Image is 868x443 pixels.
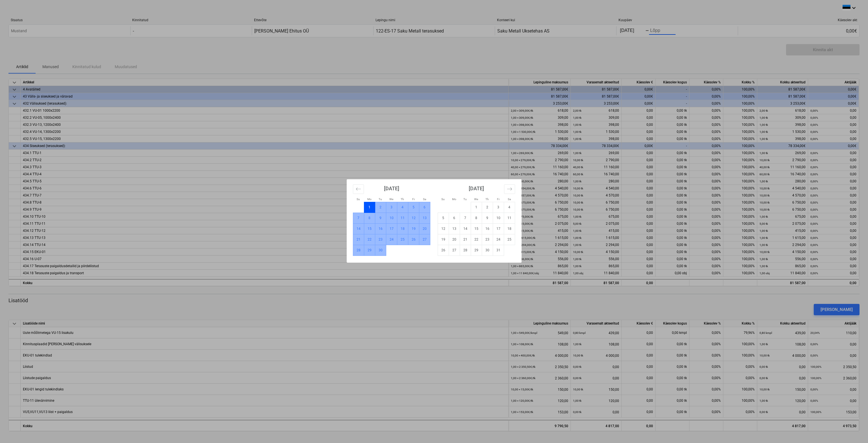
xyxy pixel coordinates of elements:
td: Choose Friday, September 26, 2025 as your check-out date. It's available. [408,234,419,245]
td: Choose Sunday, October 5, 2025 as your check-out date. It's available. [438,213,449,223]
small: Sa [508,198,511,201]
td: Choose Wednesday, September 10, 2025 as your check-out date. It's available. [386,213,397,223]
td: Choose Monday, September 15, 2025 as your check-out date. It's available. [364,223,375,234]
td: Selected. Monday, September 1, 2025 [364,202,375,213]
button: Move backward to switch to the previous month. [353,184,364,194]
td: Choose Thursday, October 30, 2025 as your check-out date. It's available. [482,245,493,256]
td: Choose Tuesday, September 23, 2025 as your check-out date. It's available. [375,234,386,245]
td: Choose Saturday, October 18, 2025 as your check-out date. It's available. [504,223,515,234]
td: Choose Thursday, September 11, 2025 as your check-out date. It's available. [397,213,408,223]
td: Choose Friday, October 10, 2025 as your check-out date. It's available. [493,213,504,223]
small: Th [485,198,489,201]
td: Choose Wednesday, October 22, 2025 as your check-out date. It's available. [471,234,482,245]
td: Choose Saturday, September 6, 2025 as your check-out date. It's available. [419,202,430,213]
td: Choose Monday, September 22, 2025 as your check-out date. It's available. [364,234,375,245]
small: Mo [452,198,456,201]
td: Choose Sunday, September 28, 2025 as your check-out date. It's available. [353,245,364,256]
td: Choose Monday, October 27, 2025 as your check-out date. It's available. [449,245,460,256]
td: Choose Wednesday, September 24, 2025 as your check-out date. It's available. [386,234,397,245]
td: Choose Tuesday, October 14, 2025 as your check-out date. It's available. [460,223,471,234]
td: Choose Sunday, September 14, 2025 as your check-out date. It's available. [353,223,364,234]
small: Mo [367,198,372,201]
small: We [474,198,478,201]
td: Choose Wednesday, October 8, 2025 as your check-out date. It's available. [471,213,482,223]
td: Choose Friday, October 3, 2025 as your check-out date. It's available. [493,202,504,213]
td: Choose Friday, September 19, 2025 as your check-out date. It's available. [408,223,419,234]
td: Choose Sunday, October 19, 2025 as your check-out date. It's available. [438,234,449,245]
small: Tu [379,198,382,201]
small: Fr [412,198,415,201]
small: Su [357,198,360,201]
div: Calendar [347,179,522,263]
td: Choose Wednesday, October 15, 2025 as your check-out date. It's available. [471,223,482,234]
small: Th [401,198,404,201]
td: Choose Thursday, October 23, 2025 as your check-out date. It's available. [482,234,493,245]
small: Fr [497,198,500,201]
strong: [DATE] [469,185,484,191]
td: Choose Saturday, October 25, 2025 as your check-out date. It's available. [504,234,515,245]
td: Choose Tuesday, October 28, 2025 as your check-out date. It's available. [460,245,471,256]
td: Choose Sunday, October 12, 2025 as your check-out date. It's available. [438,223,449,234]
td: Choose Monday, September 29, 2025 as your check-out date. It's available. [364,245,375,256]
td: Choose Tuesday, September 16, 2025 as your check-out date. It's available. [375,223,386,234]
td: Choose Sunday, September 7, 2025 as your check-out date. It's available. [353,213,364,223]
td: Choose Sunday, September 21, 2025 as your check-out date. It's available. [353,234,364,245]
td: Choose Tuesday, September 30, 2025 as your check-out date. It's available. [375,245,386,256]
td: Choose Thursday, October 2, 2025 as your check-out date. It's available. [482,202,493,213]
td: Choose Tuesday, October 21, 2025 as your check-out date. It's available. [460,234,471,245]
td: Choose Tuesday, September 9, 2025 as your check-out date. It's available. [375,213,386,223]
td: Choose Friday, October 31, 2025 as your check-out date. It's available. [493,245,504,256]
td: Choose Friday, October 17, 2025 as your check-out date. It's available. [493,223,504,234]
td: Choose Saturday, September 27, 2025 as your check-out date. It's available. [419,234,430,245]
td: Choose Wednesday, October 29, 2025 as your check-out date. It's available. [471,245,482,256]
td: Choose Monday, October 20, 2025 as your check-out date. It's available. [449,234,460,245]
td: Choose Friday, October 24, 2025 as your check-out date. It's available. [493,234,504,245]
strong: [DATE] [384,185,399,191]
td: Choose Thursday, October 9, 2025 as your check-out date. It's available. [482,213,493,223]
td: Choose Saturday, September 20, 2025 as your check-out date. It's available. [419,223,430,234]
td: Choose Saturday, October 11, 2025 as your check-out date. It's available. [504,213,515,223]
small: Sa [423,198,426,201]
td: Choose Saturday, October 4, 2025 as your check-out date. It's available. [504,202,515,213]
small: Tu [463,198,467,201]
small: We [389,198,393,201]
td: Choose Wednesday, September 17, 2025 as your check-out date. It's available. [386,223,397,234]
td: Choose Monday, October 13, 2025 as your check-out date. It's available. [449,223,460,234]
td: Choose Monday, October 6, 2025 as your check-out date. It's available. [449,213,460,223]
small: Su [441,198,445,201]
td: Choose Wednesday, September 3, 2025 as your check-out date. It's available. [386,202,397,213]
td: Choose Sunday, October 26, 2025 as your check-out date. It's available. [438,245,449,256]
td: Choose Wednesday, October 1, 2025 as your check-out date. It's available. [471,202,482,213]
td: Choose Thursday, October 16, 2025 as your check-out date. It's available. [482,223,493,234]
td: Choose Thursday, September 18, 2025 as your check-out date. It's available. [397,223,408,234]
td: Choose Tuesday, September 2, 2025 as your check-out date. It's available. [375,202,386,213]
td: Choose Saturday, September 13, 2025 as your check-out date. It's available. [419,213,430,223]
td: Choose Friday, September 5, 2025 as your check-out date. It's available. [408,202,419,213]
td: Choose Monday, September 8, 2025 as your check-out date. It's available. [364,213,375,223]
td: Choose Friday, September 12, 2025 as your check-out date. It's available. [408,213,419,223]
td: Choose Thursday, September 25, 2025 as your check-out date. It's available. [397,234,408,245]
td: Choose Tuesday, October 7, 2025 as your check-out date. It's available. [460,213,471,223]
button: Move forward to switch to the next month. [504,184,515,194]
td: Choose Thursday, September 4, 2025 as your check-out date. It's available. [397,202,408,213]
